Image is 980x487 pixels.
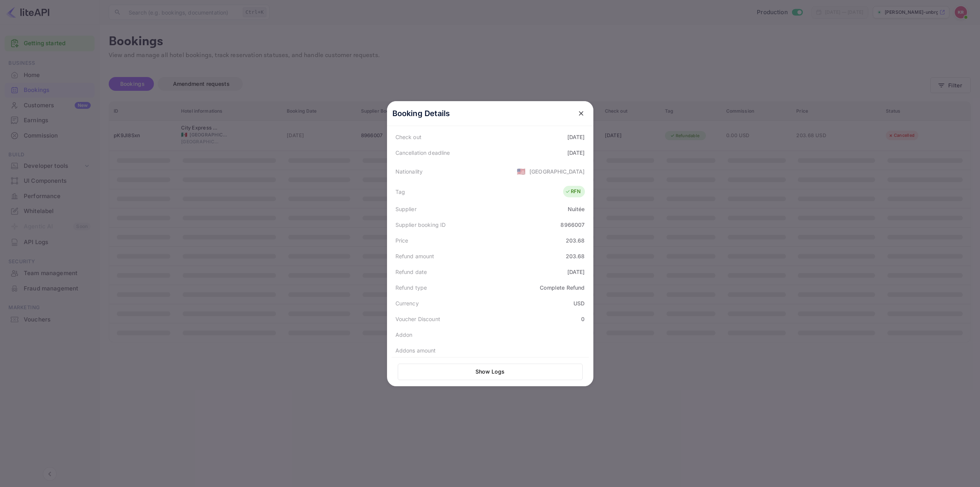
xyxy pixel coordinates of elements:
[566,236,585,244] div: 203.68
[529,167,585,175] div: [GEOGRAPHIC_DATA]
[395,133,421,141] div: Check out
[395,299,419,307] div: Currency
[567,133,585,141] div: [DATE]
[574,107,588,120] button: close
[395,236,408,244] div: Price
[395,149,450,157] div: Cancellation deadline
[568,205,585,213] div: Nuitée
[392,108,450,119] p: Booking Details
[573,299,585,307] div: USD
[395,167,423,175] div: Nationality
[395,284,427,292] div: Refund type
[567,149,585,157] div: [DATE]
[395,221,446,229] div: Supplier booking ID
[540,284,585,292] div: Complete Refund
[395,346,436,354] div: Addons amount
[566,252,585,260] div: 203.68
[567,268,585,276] div: [DATE]
[517,164,526,178] span: United States
[565,188,581,195] div: RFN
[560,221,585,229] div: 8966007
[395,268,427,276] div: Refund date
[398,364,583,380] button: Show Logs
[395,331,413,339] div: Addon
[395,188,405,196] div: Tag
[395,252,434,260] div: Refund amount
[395,315,440,323] div: Voucher Discount
[395,205,416,213] div: Supplier
[581,315,585,323] div: 0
